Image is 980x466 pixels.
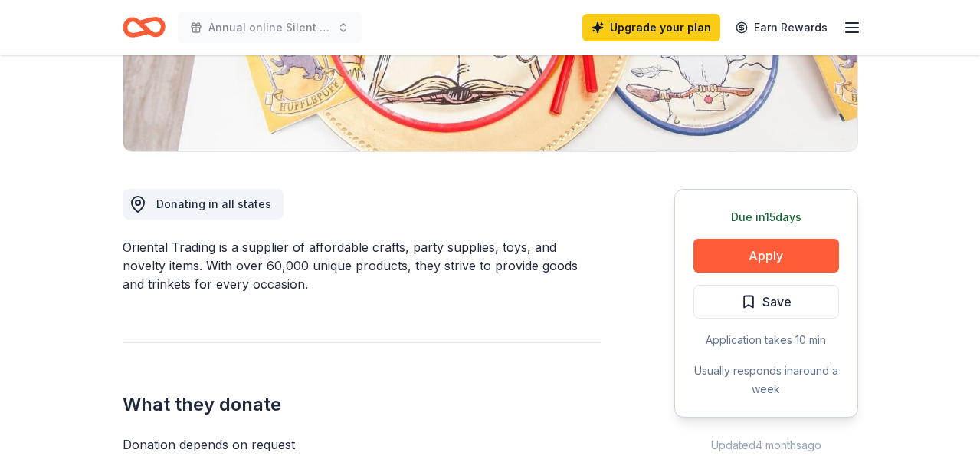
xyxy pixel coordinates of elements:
a: Home [123,9,166,45]
h2: What they donate [123,392,601,417]
div: Usually responds in around a week [693,362,839,398]
span: Annual online Silent Auction [208,18,331,37]
button: Apply [693,239,839,273]
button: Annual online Silent Auction [178,12,362,43]
span: Save [762,292,792,312]
div: Oriental Trading is a supplier of affordable crafts, party supplies, toys, and novelty items. Wit... [123,238,601,293]
button: Save [693,285,839,319]
span: Donating in all states [156,197,271,210]
div: Donation depends on request [123,435,601,454]
div: Due in 15 days [693,208,839,226]
div: Updated 4 months ago [674,436,858,454]
a: Earn Rewards [726,14,837,41]
a: Upgrade your plan [582,14,720,41]
div: Application takes 10 min [693,331,839,349]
